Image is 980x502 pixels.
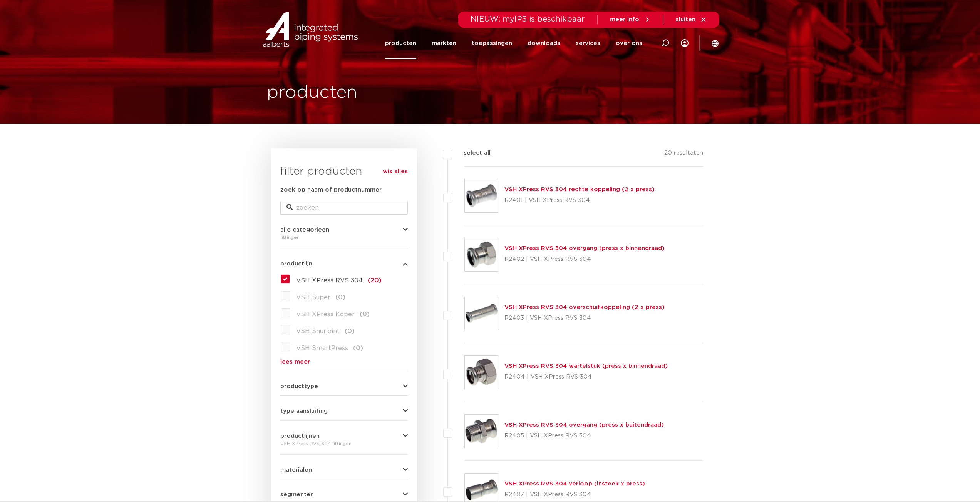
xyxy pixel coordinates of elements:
[280,164,408,179] h3: filter producten
[296,294,330,300] span: VSH Super
[280,261,408,267] button: productlijn
[465,356,498,389] img: Thumbnail for VSH XPress RVS 304 wartelstuk (press x binnendraad)
[280,384,408,389] button: producttype
[280,227,329,233] span: alle categorieën
[676,17,695,22] span: sluiten
[504,312,665,324] p: R2403 | VSH XPress RVS 304
[465,415,498,448] img: Thumbnail for VSH XPress RVS 304 overgang (press x buitendraad)
[664,148,703,160] p: 20 resultaten
[280,492,314,497] span: segmenten
[465,238,498,271] img: Thumbnail for VSH XPress RVS 304 overgang (press x binnendraad)
[280,467,408,473] button: materialen
[360,311,370,317] span: (0)
[472,28,512,59] a: toepassingen
[280,384,318,389] span: producttype
[504,253,665,265] p: R2402 | VSH XPress RVS 304
[267,80,357,105] h1: producten
[681,28,689,59] div: my IPS
[296,311,355,317] span: VSH XPress Koper
[280,408,408,414] button: type aansluiting
[385,28,416,59] a: producten
[504,481,645,487] a: VSH XPress RVS 304 verloop (insteek x press)
[616,28,642,59] a: over ons
[345,328,355,334] span: (0)
[383,167,408,176] a: wis alles
[280,433,320,439] span: productlijnen
[504,363,668,369] a: VSH XPress RVS 304 wartelstuk (press x binnendraad)
[280,439,408,448] div: VSH XPress RVS 304 fittingen
[280,261,312,267] span: productlijn
[504,430,664,442] p: R2405 | VSH XPress RVS 304
[280,433,408,439] button: productlijnen
[385,28,642,59] nav: Menu
[296,277,363,284] span: VSH XPress RVS 304
[280,227,408,233] button: alle categorieën
[465,297,498,330] img: Thumbnail for VSH XPress RVS 304 overschuifkoppeling (2 x press)
[368,277,382,284] span: (20)
[610,17,639,22] span: meer info
[280,492,408,497] button: segmenten
[280,201,408,215] input: zoeken
[465,179,498,212] img: Thumbnail for VSH XPress RVS 304 rechte koppeling (2 x press)
[504,422,664,428] a: VSH XPress RVS 304 overgang (press x buitendraad)
[432,28,456,59] a: markten
[280,467,312,473] span: materialen
[296,345,348,351] span: VSH SmartPress
[280,359,408,365] a: lees meer
[471,15,585,23] span: NIEUW: myIPS is beschikbaar
[504,187,655,192] a: VSH XPress RVS 304 rechte koppeling (2 x press)
[504,245,665,251] a: VSH XPress RVS 304 overgang (press x binnendraad)
[610,16,651,23] a: meer info
[504,489,645,501] p: R2407 | VSH XPress RVS 304
[504,304,665,310] a: VSH XPress RVS 304 overschuifkoppeling (2 x press)
[504,194,655,207] p: R2401 | VSH XPress RVS 304
[504,371,668,383] p: R2404 | VSH XPress RVS 304
[353,345,363,351] span: (0)
[296,328,340,334] span: VSH Shurjoint
[676,16,707,23] a: sluiten
[528,28,560,59] a: downloads
[280,408,328,414] span: type aansluiting
[452,148,491,158] label: select all
[335,294,345,300] span: (0)
[280,233,408,242] div: fittingen
[576,28,600,59] a: services
[280,185,382,195] label: zoek op naam of productnummer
